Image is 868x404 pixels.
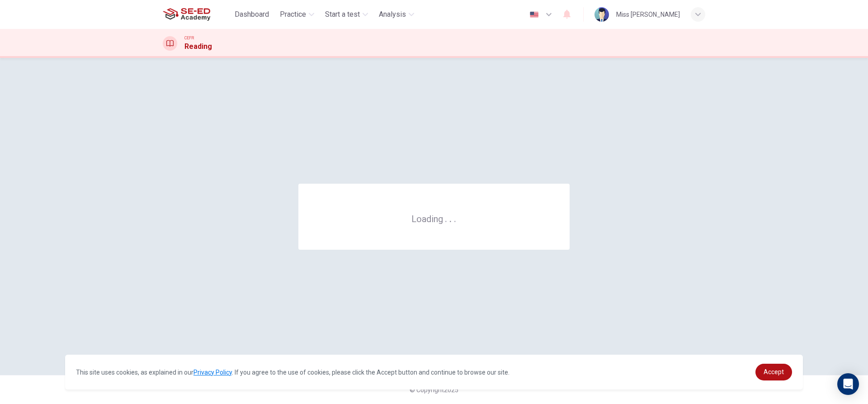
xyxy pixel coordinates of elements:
span: Accept [764,368,784,375]
a: dismiss cookie message [755,364,792,380]
button: Dashboard [231,6,273,23]
h6: . [449,210,452,225]
button: Practice [276,6,318,23]
button: Start a test [321,6,372,23]
div: cookieconsent [65,355,803,390]
button: Analysis [375,6,418,23]
div: Miss [PERSON_NAME] [616,9,680,20]
span: CEFR [184,35,194,41]
h1: Reading [184,41,212,52]
span: Analysis [379,9,406,20]
h6: . [444,210,448,225]
h6: Loading [411,213,457,224]
div: Open Intercom Messenger [837,373,859,395]
a: Privacy Policy [193,369,232,376]
img: en [528,11,540,18]
h6: . [453,210,457,225]
span: Practice [280,9,306,20]
span: This site uses cookies, as explained in our . If you agree to the use of cookies, please click th... [76,369,509,376]
a: SE-ED Academy logo [163,5,231,24]
img: Profile picture [594,7,609,22]
span: Start a test [325,9,360,20]
img: SE-ED Academy logo [163,5,210,24]
span: © Copyright 2025 [410,386,458,394]
span: Dashboard [235,9,269,20]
